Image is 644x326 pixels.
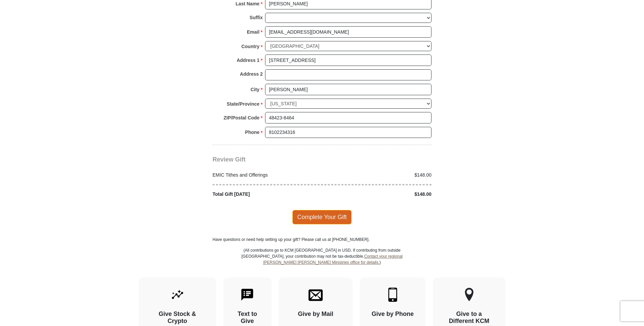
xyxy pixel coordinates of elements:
strong: City [251,85,259,94]
strong: Country [241,42,260,51]
strong: State/Province [227,99,259,109]
strong: ZIP/Postal Code [224,113,260,122]
strong: Suffix [250,13,263,22]
div: $148.00 [322,191,435,198]
h4: Give Stock & Crypto [151,311,204,325]
span: Complete Your Gift [292,210,352,224]
p: (All contributions go to KCM [GEOGRAPHIC_DATA] in USD. If contributing from outside [GEOGRAPHIC_D... [241,247,403,278]
img: give-by-stock.svg [170,288,185,302]
strong: Address 2 [240,69,263,79]
h4: Text to Give [235,311,260,325]
img: other-region [464,288,474,302]
div: EMIC Tithes and Offerings [209,172,322,179]
img: mobile.svg [386,288,400,302]
strong: Email [247,27,259,37]
div: $148.00 [322,172,435,179]
span: Review Gift [213,156,246,163]
strong: Phone [245,128,260,137]
img: text-to-give.svg [240,288,254,302]
img: envelope.svg [309,288,323,302]
p: Have questions or need help setting up your gift? Please call us at [PHONE_NUMBER]. [213,237,431,243]
h4: Give by Mail [290,311,341,318]
a: Contact your regional [PERSON_NAME] [PERSON_NAME] Ministries office for details. [263,254,402,265]
strong: Address 1 [237,56,260,65]
h4: Give by Phone [372,311,414,318]
div: Total Gift [DATE] [209,191,322,198]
